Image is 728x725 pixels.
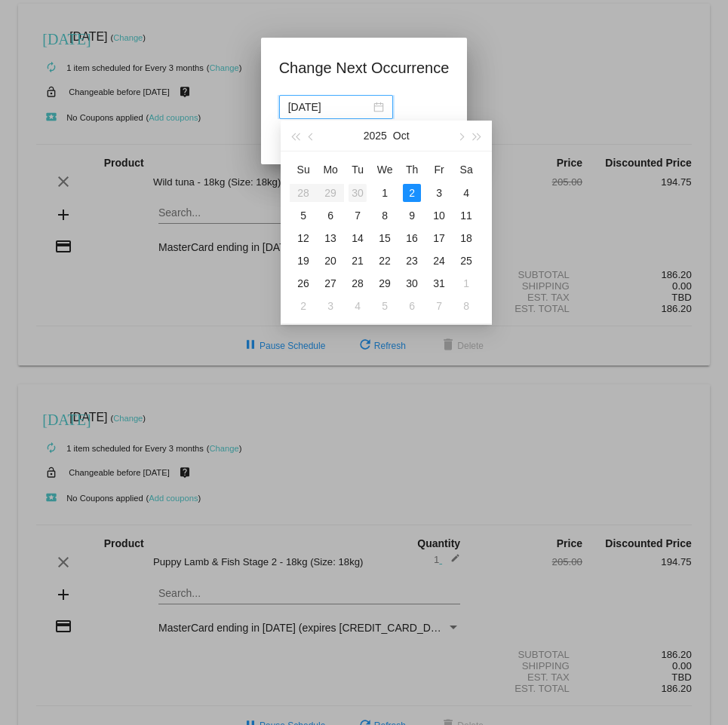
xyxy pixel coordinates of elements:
[376,274,394,292] div: 29
[452,121,468,151] button: Next month (PageDown)
[290,272,317,295] td: 10/26/2025
[430,184,448,202] div: 3
[349,274,367,292] div: 28
[403,184,421,202] div: 2
[453,272,480,295] td: 11/1/2025
[290,249,317,272] td: 10/19/2025
[457,184,475,202] div: 4
[403,297,421,315] div: 6
[457,274,475,292] div: 1
[290,204,317,227] td: 10/5/2025
[469,121,486,151] button: Next year (Control + right)
[457,252,475,270] div: 25
[457,229,475,247] div: 18
[376,252,394,270] div: 22
[344,295,371,317] td: 11/4/2025
[453,182,480,204] td: 10/4/2025
[371,204,398,227] td: 10/8/2025
[321,252,339,270] div: 20
[430,274,448,292] div: 31
[398,158,425,182] th: Thu
[349,184,367,202] div: 30
[371,182,398,204] td: 10/1/2025
[287,121,303,151] button: Last year (Control + left)
[457,206,475,225] div: 11
[294,206,312,225] div: 5
[304,121,321,151] button: Previous month (PageUp)
[430,297,448,315] div: 7
[317,295,344,317] td: 11/3/2025
[398,204,425,227] td: 10/9/2025
[321,229,339,247] div: 13
[398,182,425,204] td: 10/2/2025
[371,295,398,317] td: 11/5/2025
[317,272,344,295] td: 10/27/2025
[371,272,398,295] td: 10/29/2025
[398,272,425,295] td: 10/30/2025
[398,227,425,249] td: 10/16/2025
[349,252,367,270] div: 21
[290,295,317,317] td: 11/2/2025
[453,227,480,249] td: 10/18/2025
[376,206,394,225] div: 8
[290,158,317,182] th: Sun
[425,227,453,249] td: 10/17/2025
[430,206,448,225] div: 10
[425,249,453,272] td: 10/24/2025
[425,295,453,317] td: 11/7/2025
[344,227,371,249] td: 10/14/2025
[376,229,394,247] div: 15
[344,204,371,227] td: 10/7/2025
[349,206,367,225] div: 7
[453,158,480,182] th: Sat
[317,158,344,182] th: Mon
[294,252,312,270] div: 19
[294,274,312,292] div: 26
[317,249,344,272] td: 10/20/2025
[344,158,371,182] th: Tue
[321,274,339,292] div: 27
[453,249,480,272] td: 10/25/2025
[453,295,480,317] td: 11/8/2025
[425,158,453,182] th: Fri
[364,121,387,151] button: 2025
[317,204,344,227] td: 10/6/2025
[453,204,480,227] td: 10/11/2025
[430,229,448,247] div: 17
[457,297,475,315] div: 8
[398,295,425,317] td: 11/6/2025
[430,252,448,270] div: 24
[349,297,367,315] div: 4
[294,297,312,315] div: 2
[349,229,367,247] div: 14
[403,206,421,225] div: 9
[398,249,425,272] td: 10/23/2025
[393,121,410,151] button: Oct
[344,249,371,272] td: 10/21/2025
[403,274,421,292] div: 30
[376,297,394,315] div: 5
[321,297,339,315] div: 3
[279,128,346,155] button: Update
[290,227,317,249] td: 10/12/2025
[294,229,312,247] div: 12
[371,249,398,272] td: 10/22/2025
[279,56,450,80] h1: Change Next Occurrence
[403,229,421,247] div: 16
[425,204,453,227] td: 10/10/2025
[425,272,453,295] td: 10/31/2025
[371,158,398,182] th: Wed
[317,227,344,249] td: 10/13/2025
[288,99,370,115] input: Select date
[371,227,398,249] td: 10/15/2025
[344,182,371,204] td: 9/30/2025
[425,182,453,204] td: 10/3/2025
[321,206,339,225] div: 6
[344,272,371,295] td: 10/28/2025
[403,252,421,270] div: 23
[376,184,394,202] div: 1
